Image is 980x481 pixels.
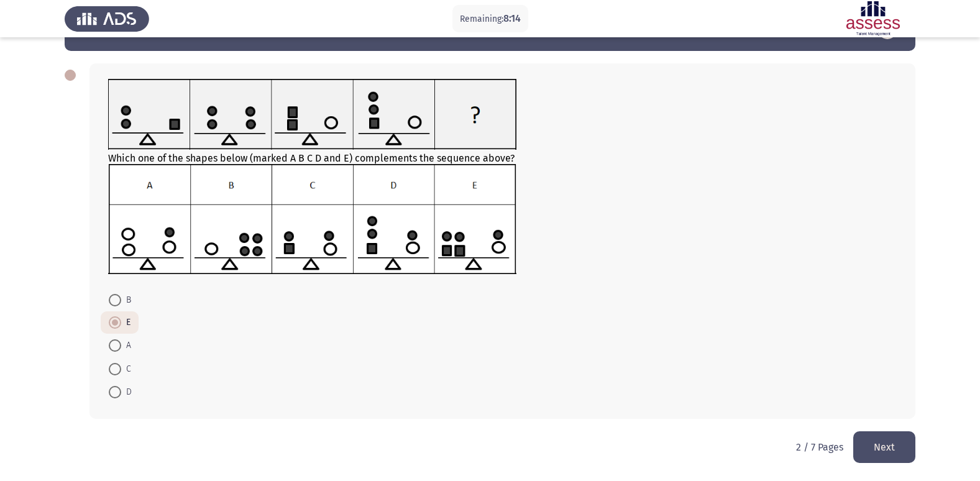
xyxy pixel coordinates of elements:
[65,1,149,36] img: Assess Talent Management logo
[503,12,521,24] span: 8:14
[108,164,516,274] img: UkFYYV8xMDJfQi5wbmcxNjkxMzgzODk4Njkx.png
[460,11,521,27] p: Remaining:
[853,431,915,463] button: load next page
[121,315,131,330] span: E
[831,1,915,36] img: Assessment logo of Assessment En (Focus & 16PD)
[108,79,516,150] img: UkFYYV8xMDJfQS5wbmcxNjkxMzgzODg3NjQw.png
[121,293,131,308] span: B
[796,441,843,453] p: 2 / 7 Pages
[108,79,897,277] div: Which one of the shapes below (marked A B C D and E) complements the sequence above?
[121,338,131,353] span: A
[121,385,132,400] span: D
[121,362,131,377] span: C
